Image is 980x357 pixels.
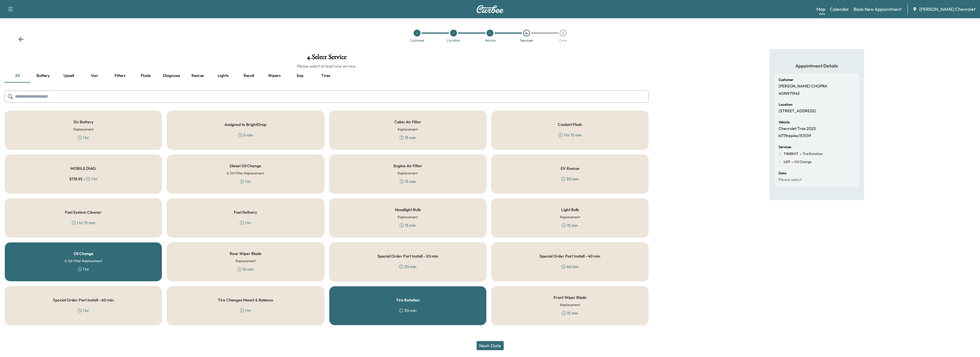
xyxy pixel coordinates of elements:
span: - [790,159,793,165]
div: 1 hr 15 min [72,220,95,226]
h5: MOBILE DIAG. [70,166,97,170]
h6: Replacement [73,127,93,132]
button: Diagnosis [158,69,185,83]
div: 1 hr 15 min [558,132,582,138]
h5: Appointment Details [774,63,859,69]
button: Battery [30,69,56,83]
h6: & Oil Filter Replacement [65,258,102,264]
span: $ 178.95 [69,176,83,182]
p: [STREET_ADDRESS] [779,109,816,114]
h6: Vehicle [779,121,789,124]
button: Fluids [133,69,158,83]
div: 30 min [561,176,579,182]
div: 15 min [400,179,416,184]
div: Beta [819,12,825,16]
h1: 4 . Select Service [5,54,649,63]
h5: Fuel Delivery [234,210,257,214]
span: - [799,151,801,157]
div: Date [559,39,567,42]
div: 5 [560,30,566,36]
div: 5 min [238,132,253,138]
div: 1 hr [240,179,251,184]
div: 1 hr [240,220,251,226]
h5: Headlight Bulb [395,208,421,212]
div: 1 hr [78,308,89,313]
h6: Replacement [398,171,418,176]
div: 15 min [400,223,416,228]
button: Tires [313,69,338,83]
h5: EV Rescue [561,166,579,170]
h5: Rear Wiper Blade [230,252,262,256]
h6: Customer [779,78,793,81]
div: 15 min [562,223,578,228]
a: MapBeta [816,6,825,13]
div: Customer [410,39,424,42]
h5: Diesel Oil Change [230,164,261,168]
div: 40 min [561,264,579,270]
h5: Fuel System Cleaner [65,210,102,214]
button: Van [81,69,107,83]
h6: Replacement [236,258,256,264]
h5: Coolant Flush [558,123,582,127]
div: Vehicle [485,39,495,42]
span: [PERSON_NAME] Chevrolet [919,6,975,13]
h6: Date [779,172,786,175]
div: / 1 hr [69,176,98,182]
p: kl77lhep4sc151559 [779,133,811,138]
div: 15 min [562,310,578,316]
h6: Services [779,145,791,149]
h6: Replacement [398,215,418,220]
button: Upsell [56,69,81,83]
p: Chevrolet Trax 2025 [779,126,816,131]
h6: Replacement [560,302,580,307]
h5: Special Order Part Install - 20 min [377,254,438,258]
h5: Special Order Part Install - 60 min [53,298,114,302]
div: Services [520,39,533,42]
span: Tire Rotation [801,152,823,156]
div: 30 min [399,308,416,313]
button: Next: Date [477,341,504,350]
div: 1 hr [240,308,251,313]
div: Location [447,39,460,42]
h5: Special Order Part Install - 40 min [540,254,600,258]
h5: Engine Air Filter [393,164,422,168]
h5: 12v Battery [73,120,93,124]
button: Recall [236,69,262,83]
h5: Oil Change [73,252,93,256]
div: 15 min [400,135,416,140]
span: Oil Change [793,160,811,164]
span: TIREROT [784,152,799,156]
h6: & Oil Filter Replacement [227,171,264,176]
div: 1 hr [78,135,89,140]
div: 15 min [237,266,254,272]
h5: Light Bulb [561,208,579,212]
div: 1 hr [78,266,89,272]
h5: Tire Changes Mount & Balance [218,298,273,302]
button: Wipers [262,69,287,83]
div: basic tabs example [5,69,649,83]
span: LOF [784,160,790,164]
p: Please select [779,177,802,182]
h5: Assigned to BrightDrop [224,123,266,127]
p: [PERSON_NAME] CHOPRA [779,84,827,89]
div: 20 min [399,264,416,270]
h6: Please select at least one service. [5,63,649,69]
a: Book New Appointment [854,6,902,13]
a: Calendar [830,6,849,13]
h6: Location [779,103,793,106]
button: Sop [287,69,313,83]
div: Back [18,36,24,42]
h5: Cabin Air Filter [394,120,421,124]
p: 4074971943 [779,91,800,96]
img: Curbee Logo [476,5,504,13]
h5: Front Wiper Blade [554,295,587,299]
div: 4 [523,30,530,36]
button: Rescue [185,69,210,83]
h5: Tire Rotation [396,298,420,302]
button: all [5,69,30,83]
button: Filters [107,69,133,83]
h6: Replacement [560,215,580,220]
button: Lights [210,69,236,83]
h6: Replacement [398,127,418,132]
